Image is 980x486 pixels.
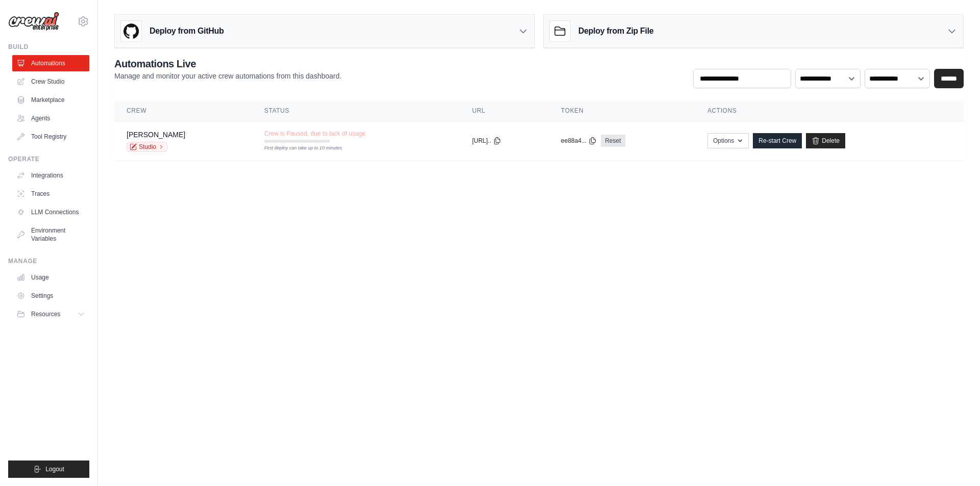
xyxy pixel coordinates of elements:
[12,222,89,247] a: Environment Variables
[252,100,460,121] th: Status
[127,142,167,152] a: Studio
[12,129,89,145] a: Tool Registry
[12,288,89,304] a: Settings
[578,25,653,37] h3: Deploy from Zip File
[8,43,89,51] div: Build
[8,155,89,163] div: Operate
[45,465,64,473] span: Logout
[695,100,964,121] th: Actions
[12,186,89,202] a: Traces
[12,110,89,126] a: Agents
[114,100,252,121] th: Crew
[121,21,141,41] img: GitHub Logo
[12,73,89,90] a: Crew Studio
[707,133,749,148] button: Options
[601,135,625,147] a: Reset
[127,131,185,139] a: [PERSON_NAME]
[114,71,341,81] p: Manage and monitor your active crew automations from this dashboard.
[549,100,695,121] th: Token
[806,133,845,148] a: Delete
[150,25,224,37] h3: Deploy from GitHub
[12,55,89,71] a: Automations
[8,12,59,31] img: Logo
[561,137,597,145] button: ee88a4...
[12,92,89,108] a: Marketplace
[12,269,89,286] a: Usage
[8,257,89,265] div: Manage
[114,57,341,71] h2: Automations Live
[753,133,802,148] a: Re-start Crew
[12,306,89,322] button: Resources
[31,310,60,318] span: Resources
[12,167,89,184] a: Integrations
[264,130,365,138] span: Crew is Paused, due to lack of usage
[12,204,89,220] a: LLM Connections
[264,145,330,152] div: First deploy can take up to 10 minutes
[460,100,549,121] th: URL
[8,461,89,478] button: Logout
